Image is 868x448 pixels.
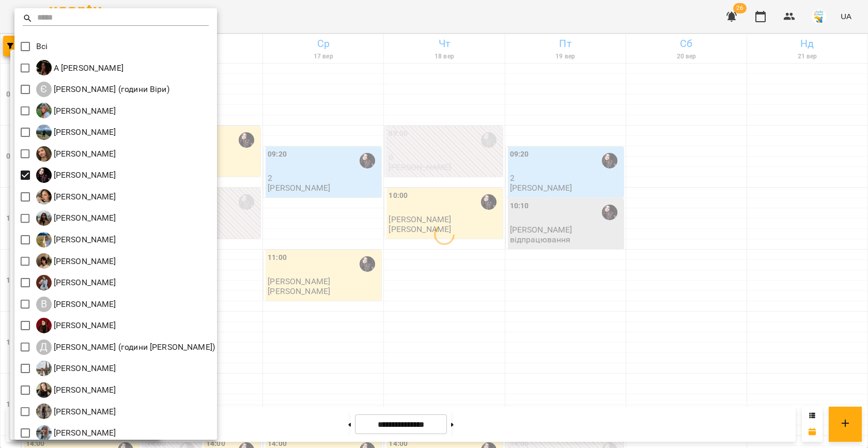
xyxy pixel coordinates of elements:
[36,361,116,376] a: К [PERSON_NAME]
[36,189,52,205] img: А
[36,297,116,312] a: В [PERSON_NAME]
[52,298,116,311] p: [PERSON_NAME]
[36,60,123,75] a: А [PERSON_NAME]
[36,318,116,333] a: Д [PERSON_NAME]
[36,382,52,398] img: М
[36,210,116,226] div: Анна Рожнятовська
[36,210,116,226] a: А [PERSON_NAME]
[36,125,116,140] a: І [PERSON_NAME]
[36,253,52,269] img: В
[36,253,116,269] div: Вікторія Кубрик
[52,148,116,160] p: [PERSON_NAME]
[36,146,116,162] div: Анастасія Іванова
[36,253,116,269] a: В [PERSON_NAME]
[36,404,116,419] div: Сніжана Кіндрат
[36,425,52,441] img: С
[52,319,116,332] p: [PERSON_NAME]
[36,382,116,398] div: Марія Капись
[36,275,116,290] div: Вікторія Мельничук
[52,406,116,418] p: [PERSON_NAME]
[36,275,52,290] img: В
[36,232,116,248] div: Бондаренко Оксана
[36,297,52,312] div: В
[36,103,52,118] img: І
[36,82,169,97] div: Євгенія Бура (години Віри)
[52,191,116,203] p: [PERSON_NAME]
[36,382,116,398] a: М [PERSON_NAME]
[52,62,123,74] p: А [PERSON_NAME]
[36,167,116,183] a: А [PERSON_NAME]
[36,125,116,140] div: Ілля Родін
[52,255,116,268] p: [PERSON_NAME]
[52,83,169,96] p: [PERSON_NAME] (години Віри)
[52,362,116,375] p: [PERSON_NAME]
[52,341,215,353] p: [PERSON_NAME] (години [PERSON_NAME])
[36,425,116,441] a: С [PERSON_NAME]
[52,234,116,246] p: [PERSON_NAME]
[36,404,116,419] a: С [PERSON_NAME]
[36,146,116,162] a: А [PERSON_NAME]
[52,427,116,439] p: [PERSON_NAME]
[36,103,116,118] a: І [PERSON_NAME]
[36,318,52,333] img: Д
[36,125,52,140] img: І
[36,339,52,355] div: Д
[36,167,52,183] img: А
[36,232,52,248] img: Б
[36,40,48,53] p: Всі
[52,276,116,289] p: [PERSON_NAME]
[36,146,52,162] img: А
[36,275,116,290] a: В [PERSON_NAME]
[52,169,116,181] p: [PERSON_NAME]
[36,425,116,441] div: Софія Ященко
[36,232,116,248] a: Б [PERSON_NAME]
[36,361,116,376] div: Каріна Кузнецова
[36,103,116,118] div: Іванна Лизун
[52,126,116,138] p: [PERSON_NAME]
[36,189,116,205] a: А [PERSON_NAME]
[36,404,52,419] img: С
[52,212,116,224] p: [PERSON_NAME]
[36,361,52,376] img: К
[36,82,169,97] a: Є [PERSON_NAME] (години Віри)
[36,339,215,355] a: Д [PERSON_NAME] (години [PERSON_NAME])
[36,297,116,312] div: Вікторія Половинка
[36,210,52,226] img: А
[52,105,116,117] p: [PERSON_NAME]
[36,82,52,97] div: Є
[36,60,123,75] div: А Катерина Халимендик
[36,189,116,205] div: Анна Карпінець
[52,384,116,396] p: [PERSON_NAME]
